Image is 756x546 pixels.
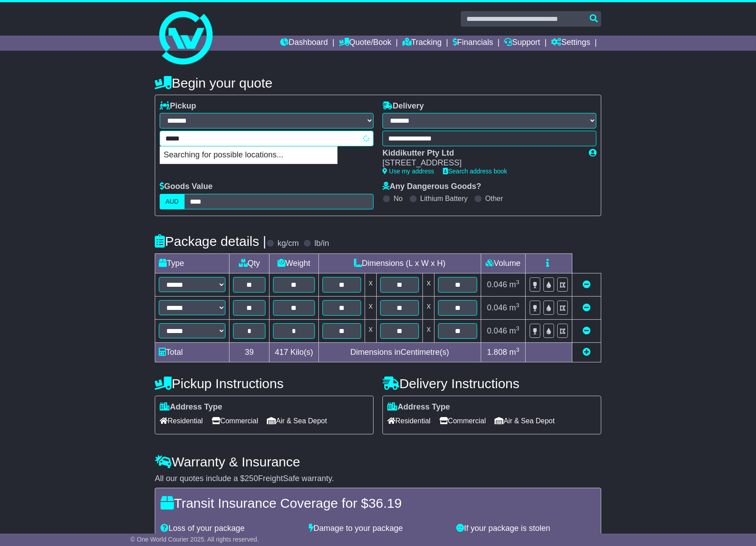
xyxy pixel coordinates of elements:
span: m [509,326,519,335]
a: Use my address [382,168,434,175]
span: 36.19 [368,496,402,510]
td: x [423,319,434,342]
a: Remove this item [583,280,591,289]
span: Residential [387,414,430,428]
span: m [509,280,519,289]
typeahead: Please provide city [160,131,374,146]
td: Dimensions (L x W x H) [318,253,481,273]
h4: Delivery Instructions [382,376,601,391]
a: Dashboard [280,36,328,51]
td: x [423,273,434,296]
a: Remove this item [583,303,591,312]
label: Any Dangerous Goods? [382,182,481,192]
label: Address Type [160,402,222,412]
div: [STREET_ADDRESS] [382,158,580,168]
span: Air & Sea Depot [267,414,327,428]
h4: Transit Insurance Coverage for $ [161,496,595,510]
h4: Warranty & Insurance [155,454,601,469]
div: If your package is stolen [452,524,600,534]
div: Loss of your package [156,524,304,534]
h4: Package details | [155,234,266,249]
label: Delivery [382,101,424,111]
label: Goods Value [160,182,213,192]
sup: 3 [516,325,519,332]
td: Total [155,342,229,362]
span: 0.046 [487,280,507,289]
span: 250 [245,474,258,483]
div: All our quotes include a $ FreightSafe warranty. [155,474,601,484]
span: m [509,348,519,357]
td: 39 [229,342,269,362]
sup: 3 [516,279,519,285]
td: x [365,273,377,296]
label: Lithium Battery [420,194,468,203]
a: Remove this item [583,326,591,335]
span: Commercial [212,414,258,428]
td: Qty [229,253,269,273]
sup: 3 [516,302,519,309]
span: Air & Sea Depot [495,414,555,428]
div: Kiddikutter Pty Ltd [382,149,580,158]
td: Volume [481,253,525,273]
td: Weight [269,253,318,273]
label: AUD [160,194,185,209]
td: x [365,296,377,319]
div: Damage to your package [304,524,452,534]
span: 0.046 [487,326,507,335]
h4: Pickup Instructions [155,376,374,391]
label: lb/in [314,239,329,249]
a: Quote/Book [339,36,391,51]
span: m [509,303,519,312]
sup: 3 [516,346,519,353]
span: Commercial [439,414,486,428]
a: Add new item [583,348,591,357]
label: Address Type [387,402,450,412]
a: Financials [453,36,493,51]
label: Other [485,194,503,203]
span: © One World Courier 2025. All rights reserved. [130,536,259,543]
h4: Begin your quote [155,76,601,90]
td: Type [155,253,229,273]
td: x [423,296,434,319]
td: Kilo(s) [269,342,318,362]
a: Settings [551,36,590,51]
label: Pickup [160,101,196,111]
span: 0.046 [487,303,507,312]
label: kg/cm [277,239,299,249]
td: Dimensions in Centimetre(s) [318,342,481,362]
a: Support [504,36,540,51]
span: 417 [275,348,288,357]
label: No [394,194,402,203]
td: x [365,319,377,342]
p: Searching for possible locations... [160,147,337,164]
a: Search address book [443,168,507,175]
a: Tracking [402,36,442,51]
span: 1.808 [487,348,507,357]
span: Residential [160,414,203,428]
